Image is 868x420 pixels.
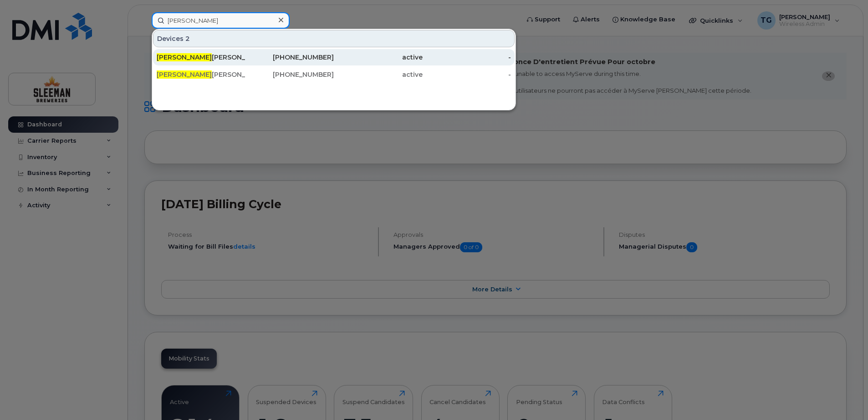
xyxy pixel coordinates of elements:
[334,70,423,79] div: active
[157,70,212,79] span: [PERSON_NAME]
[334,53,423,62] div: active
[153,30,515,47] div: Devices
[423,53,511,62] div: -
[423,70,511,79] div: -
[245,70,334,79] div: [PHONE_NUMBER]
[153,66,515,83] a: [PERSON_NAME][PERSON_NAME][PHONE_NUMBER]active-
[185,34,190,43] span: 2
[157,53,212,61] span: [PERSON_NAME]
[157,70,245,79] div: [PERSON_NAME]
[245,53,334,62] div: [PHONE_NUMBER]
[153,49,515,65] a: [PERSON_NAME][PERSON_NAME] Data[PHONE_NUMBER]active-
[157,53,245,62] div: [PERSON_NAME] Data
